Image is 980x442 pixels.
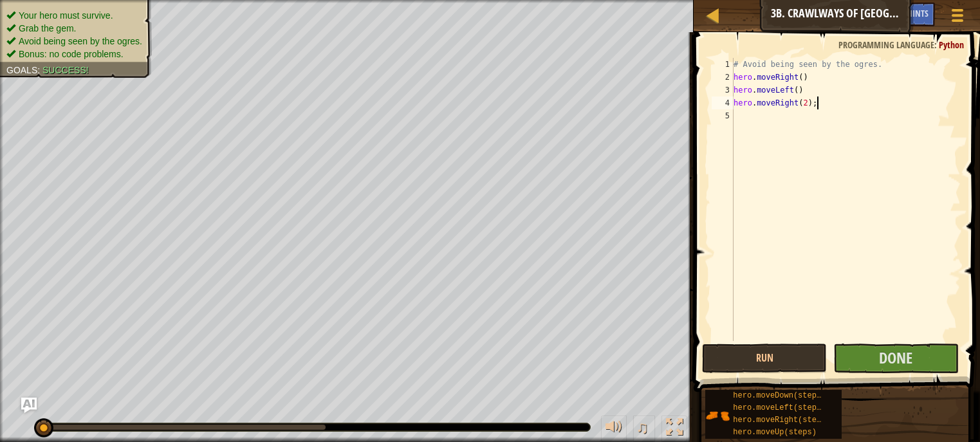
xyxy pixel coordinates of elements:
li: Your hero must survive. [6,9,142,22]
div: 2 [712,71,734,84]
span: Bonus: no code problems. [19,49,124,59]
span: Python [939,39,964,51]
img: portrait.png [705,403,730,428]
button: Ask AI [21,398,37,413]
div: 5 [712,109,734,122]
span: Ask AI [873,7,894,19]
span: ♫ [636,418,649,437]
span: hero.moveUp(steps) [733,428,817,437]
span: Grab the gem. [19,23,77,33]
div: 4 [712,97,734,109]
span: : [934,39,939,51]
button: Toggle fullscreen [661,416,687,442]
span: Done [879,347,912,368]
div: 3 [712,84,734,97]
button: Ask AI [866,3,901,26]
button: ♫ [633,416,655,442]
span: Goals [6,65,37,75]
li: Bonus: no code problems. [6,48,142,60]
span: Avoid being seen by the ogres. [19,36,142,46]
span: Your hero must survive. [19,10,113,21]
span: hero.moveLeft(steps) [733,403,826,412]
button: Adjust volume [601,416,627,442]
span: Programming language [838,39,934,51]
li: Avoid being seen by the ogres. [6,35,142,48]
span: : [37,65,42,75]
span: Hints [907,7,929,19]
span: Success! [42,65,89,75]
span: hero.moveDown(steps) [733,391,826,400]
span: hero.moveRight(steps) [733,416,830,425]
li: Grab the gem. [6,22,142,35]
div: 1 [712,58,734,71]
button: Run [702,344,827,373]
button: Done [833,344,958,373]
button: Show game menu [941,3,974,33]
